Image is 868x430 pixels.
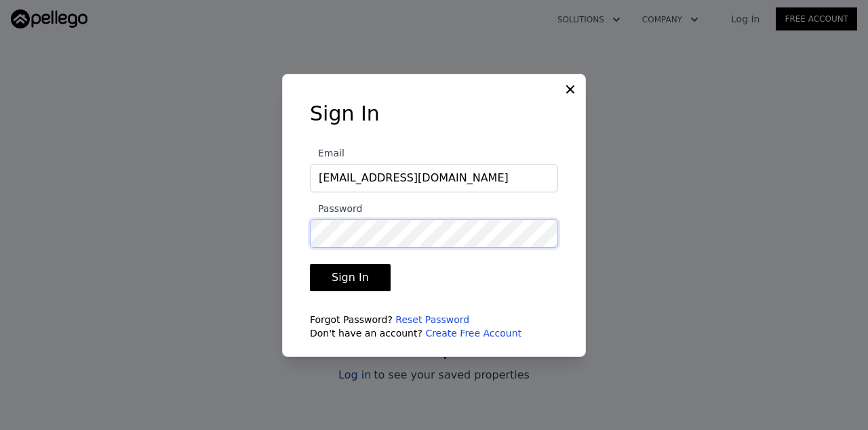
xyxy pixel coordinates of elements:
span: Password [310,203,362,214]
a: Create Free Account [425,328,521,339]
input: Password [310,219,558,248]
button: Sign In [310,264,391,291]
input: Email [310,164,558,192]
div: Forgot Password? Don't have an account? [310,313,558,340]
span: Email [310,148,344,158]
h3: Sign In [310,102,558,126]
a: Reset Password [395,314,469,325]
